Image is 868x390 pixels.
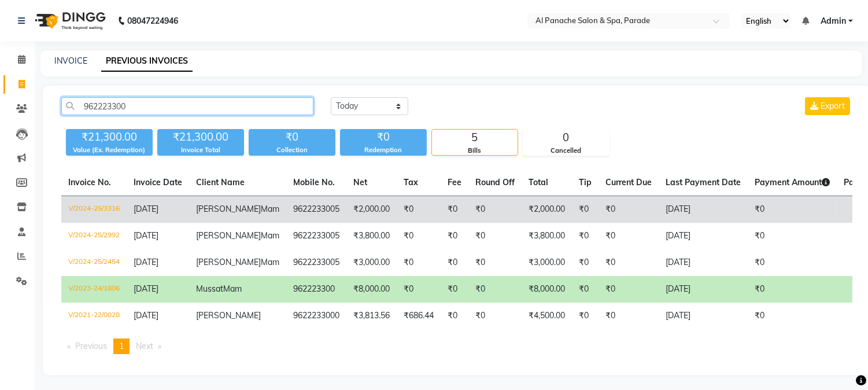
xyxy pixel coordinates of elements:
span: Net [353,177,367,187]
td: ₹2,000.00 [346,196,397,223]
td: ₹8,000.00 [522,276,572,303]
img: logo [29,5,109,37]
span: Mam [261,230,279,241]
td: ₹0 [572,196,599,223]
div: 0 [523,130,609,146]
td: ₹3,000.00 [346,249,397,276]
td: [DATE] [659,249,748,276]
td: ₹0 [599,249,659,276]
td: ₹0 [441,223,468,249]
td: ₹0 [572,276,599,303]
span: Admin [821,15,846,27]
td: ₹4,500.00 [522,303,572,329]
td: V/2024-25/3316 [61,196,127,223]
td: ₹3,813.56 [346,303,397,329]
td: ₹0 [397,249,441,276]
span: Last Payment Date [666,177,741,187]
div: Cancelled [523,146,609,156]
span: Previous [75,341,107,351]
td: ₹0 [468,223,522,249]
td: 9622233005 [286,249,346,276]
td: 9622233000 [286,303,346,329]
td: ₹8,000.00 [346,276,397,303]
td: ₹0 [572,303,599,329]
td: ₹0 [397,196,441,223]
td: [DATE] [659,196,748,223]
div: Collection [249,145,335,155]
td: 9622233005 [286,196,346,223]
span: [DATE] [134,204,158,214]
td: ₹0 [468,276,522,303]
td: ₹0 [468,196,522,223]
span: [DATE] [134,230,158,241]
td: ₹3,000.00 [522,249,572,276]
span: [PERSON_NAME] [196,257,261,267]
span: Mam [261,204,279,214]
td: ₹0 [599,276,659,303]
nav: Pagination [61,339,852,354]
span: Mam [223,284,242,294]
span: Round Off [475,177,515,187]
td: V/2024-25/2992 [61,223,127,249]
td: ₹0 [468,249,522,276]
span: Mam [261,257,279,267]
td: ₹0 [397,276,441,303]
div: ₹21,300.00 [66,129,153,145]
span: [DATE] [134,257,158,267]
a: PREVIOUS INVOICES [101,51,193,72]
div: ₹0 [340,129,427,145]
td: V/2024-25/2454 [61,249,127,276]
td: ₹0 [748,303,837,329]
td: ₹0 [748,276,837,303]
input: Search by Name/Mobile/Email/Invoice No [61,97,313,115]
td: ₹0 [441,249,468,276]
span: Next [136,341,153,351]
span: [DATE] [134,284,158,294]
span: Tax [404,177,418,187]
td: ₹0 [748,249,837,276]
td: ₹0 [441,196,468,223]
a: INVOICE [54,56,87,66]
span: [DATE] [134,310,158,321]
span: [PERSON_NAME] [196,204,261,214]
td: [DATE] [659,276,748,303]
span: Fee [448,177,461,187]
td: ₹0 [748,223,837,249]
td: ₹686.44 [397,303,441,329]
td: V/2023-24/1806 [61,276,127,303]
div: Bills [432,146,518,156]
span: Client Name [196,177,245,187]
b: 08047224946 [127,5,178,37]
td: ₹0 [599,223,659,249]
span: Invoice Date [134,177,182,187]
span: Mussat [196,284,223,294]
span: Mobile No. [293,177,335,187]
div: Value (Ex. Redemption) [66,145,153,155]
div: ₹21,300.00 [157,129,244,145]
td: ₹0 [397,223,441,249]
td: [DATE] [659,303,748,329]
td: ₹3,800.00 [346,223,397,249]
span: Total [529,177,548,187]
td: ₹3,800.00 [522,223,572,249]
span: [PERSON_NAME] [196,310,261,321]
div: Redemption [340,145,427,155]
td: ₹0 [468,303,522,329]
button: Export [805,97,850,115]
td: 9622233005 [286,223,346,249]
div: Invoice Total [157,145,244,155]
td: ₹0 [441,303,468,329]
span: Tip [579,177,592,187]
td: ₹0 [599,196,659,223]
td: ₹0 [572,249,599,276]
span: [PERSON_NAME] [196,230,261,241]
td: ₹0 [572,223,599,249]
span: Payment Amount [755,177,830,187]
td: 962223300 [286,276,346,303]
span: Export [821,101,845,111]
div: ₹0 [249,129,335,145]
td: V/2021-22/0028 [61,303,127,329]
td: ₹2,000.00 [522,196,572,223]
td: ₹0 [441,276,468,303]
div: 5 [432,130,518,146]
